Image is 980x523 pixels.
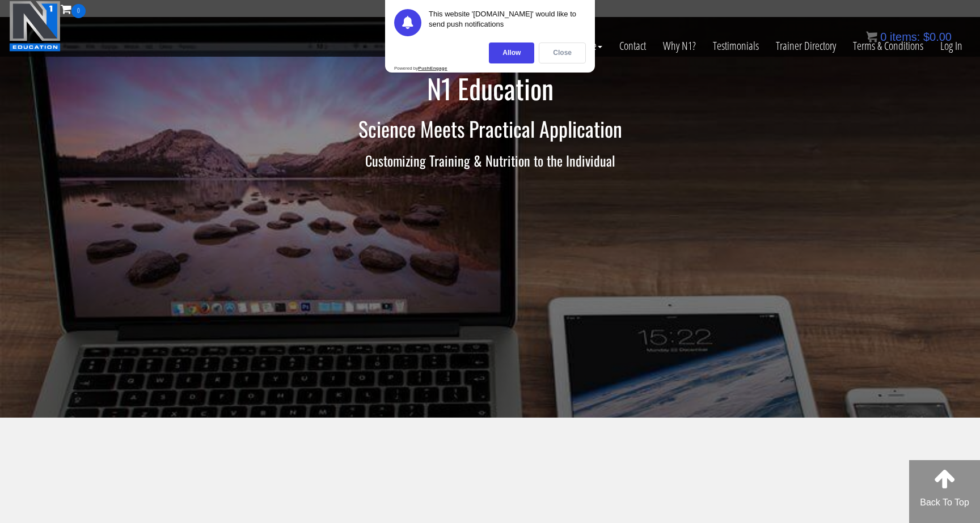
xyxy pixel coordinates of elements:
a: Log In [932,18,971,74]
img: n1-education [9,1,61,52]
span: 0 [71,4,86,18]
img: icon11.png [866,31,877,42]
a: 0 [61,1,86,16]
div: Allow [489,42,534,63]
h3: Customizing Training & Nutrition to the Individual [158,153,822,168]
div: Powered by [394,66,447,71]
h2: Science Meets Practical Application [158,117,822,140]
span: $ [923,31,930,43]
a: Trainer Directory [767,18,844,74]
div: Close [539,42,586,63]
div: This website '[DOMAIN_NAME]' would like to send push notifications [429,9,586,36]
span: items: [890,31,920,43]
a: Contact [611,18,654,74]
a: Terms & Conditions [844,18,932,74]
p: Back To Top [909,496,980,509]
strong: PushEngage [418,66,447,71]
h1: N1 Education [158,74,822,104]
span: 0 [880,31,886,43]
a: Why N1? [654,18,704,74]
bdi: 0.00 [923,31,952,43]
a: Testimonials [704,18,767,74]
a: 0 items: $0.00 [866,31,952,43]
